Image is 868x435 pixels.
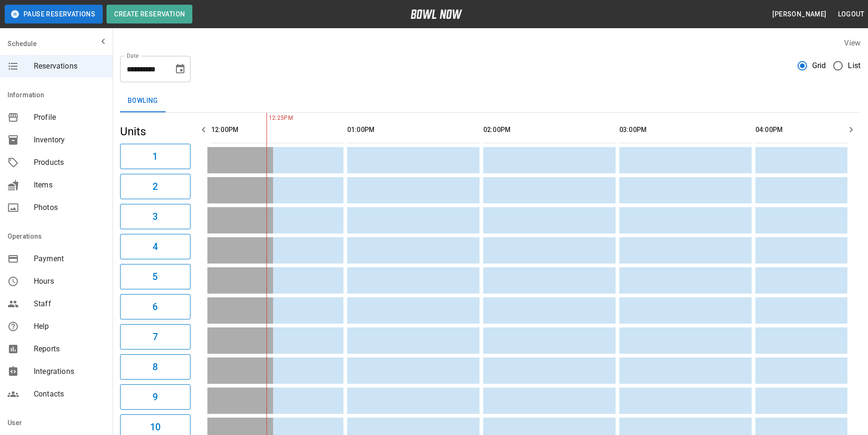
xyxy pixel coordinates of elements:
button: Bowling [120,90,166,112]
h6: 5 [152,269,158,284]
button: 6 [120,294,190,319]
span: Staff [34,298,105,310]
img: logo [411,9,462,19]
span: Hours [34,276,105,287]
label: View [844,39,860,47]
h5: Units [120,124,190,139]
h6: 4 [152,239,158,254]
button: [PERSON_NAME] [769,6,830,23]
span: Integrations [34,366,105,377]
button: Create Reservation [107,5,192,23]
span: Reports [34,343,105,355]
button: 2 [120,174,190,199]
h6: 2 [152,179,158,194]
span: Reservations [34,61,105,72]
button: 9 [120,384,190,410]
span: List [848,60,860,71]
button: 3 [120,204,190,229]
span: Products [34,157,105,168]
th: 12:00PM [211,117,343,143]
span: Profile [34,112,105,123]
button: 4 [120,234,190,259]
span: Photos [34,202,105,213]
span: Grid [812,60,826,71]
button: Logout [834,6,868,23]
button: Choose date, selected date is Aug 20, 2025 [171,60,190,78]
span: Inventory [34,134,105,146]
button: Pause Reservations [5,5,103,23]
button: 1 [120,144,190,169]
h6: 10 [150,419,160,435]
h6: 1 [152,149,158,164]
span: 12:25PM [266,114,269,123]
button: 7 [120,324,190,350]
h6: 9 [152,389,158,404]
div: inventory tabs [120,90,860,112]
span: Payment [34,253,105,264]
h6: 3 [152,209,158,224]
h6: 8 [152,359,158,374]
button: 5 [120,264,190,289]
span: Help [34,321,105,332]
span: Items [34,179,105,191]
button: 8 [120,354,190,380]
th: 01:00PM [347,117,480,143]
h6: 7 [152,329,158,344]
span: Contacts [34,388,105,400]
h6: 6 [152,299,158,314]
